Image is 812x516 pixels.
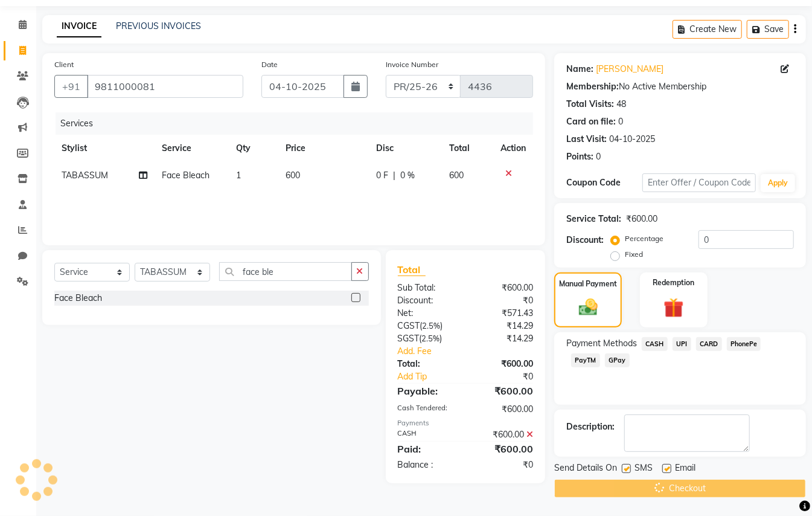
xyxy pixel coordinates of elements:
button: Create New [673,20,742,39]
label: Fixed [625,249,643,260]
div: Services [56,112,542,135]
span: Face Bleach [162,170,209,181]
span: 2.5% [423,321,441,331]
div: ₹600.00 [465,428,542,441]
span: SMS [635,462,653,477]
div: No Active Membership [566,80,794,93]
span: Total [398,263,426,276]
span: Payment Methods [566,337,637,350]
div: Card on file: [566,115,616,128]
div: Total: [389,358,465,370]
span: CGST [398,320,420,331]
button: +91 [54,75,88,98]
a: [PERSON_NAME] [596,63,663,76]
span: Email [675,462,695,477]
div: ₹600.00 [465,282,542,294]
div: Face Bleach [54,292,102,305]
div: ₹600.00 [465,442,542,456]
label: Date [261,59,278,70]
div: ₹14.29 [465,320,542,332]
div: Service Total: [566,213,621,225]
img: _gift.svg [657,295,690,320]
div: ₹600.00 [465,358,542,370]
th: Service [155,135,229,162]
span: PayTM [571,353,600,367]
a: Add. Fee [389,345,543,358]
span: PhonePe [727,337,761,351]
th: Stylist [54,135,155,162]
label: Redemption [653,277,694,288]
label: Percentage [625,233,663,244]
th: Action [493,135,533,162]
th: Total [442,135,494,162]
div: ₹0 [478,370,542,383]
label: Client [54,59,74,70]
th: Qty [229,135,278,162]
div: Membership: [566,80,619,93]
div: Name: [566,63,593,76]
div: Balance : [389,459,465,471]
div: Payable: [389,384,465,398]
div: Description: [566,421,615,433]
div: Discount: [566,234,604,247]
div: ( ) [389,332,465,345]
div: 48 [616,98,626,111]
span: 600 [449,170,464,181]
img: _cash.svg [573,297,604,318]
div: Total Visits: [566,98,614,111]
span: Send Details On [554,462,617,477]
div: Coupon Code [566,176,642,189]
label: Invoice Number [386,59,438,70]
div: 0 [596,150,601,163]
span: 2.5% [422,334,440,343]
span: 0 % [401,169,415,182]
div: 0 [618,115,623,128]
div: ₹14.29 [465,332,542,345]
button: Apply [761,174,795,192]
div: ₹0 [465,294,542,307]
span: UPI [673,337,691,351]
div: ( ) [389,320,465,332]
div: ₹0 [465,459,542,471]
span: 600 [286,170,300,181]
div: Net: [389,307,465,320]
th: Price [278,135,369,162]
div: Paid: [389,442,465,456]
span: GPay [605,353,630,367]
span: TABASSUM [62,170,108,181]
div: 04-10-2025 [609,133,655,146]
span: | [394,169,396,182]
span: SGST [398,333,420,344]
div: Discount: [389,294,465,307]
button: Save [747,20,789,39]
div: Last Visit: [566,133,607,146]
div: ₹600.00 [465,384,542,398]
div: ₹571.43 [465,307,542,320]
div: ₹600.00 [465,403,542,416]
div: ₹600.00 [626,213,657,225]
span: CARD [696,337,722,351]
input: Enter Offer / Coupon Code [642,173,756,192]
a: INVOICE [57,16,101,37]
span: 1 [236,170,241,181]
span: CASH [642,337,668,351]
input: Search by Name/Mobile/Email/Code [87,75,243,98]
th: Disc [369,135,442,162]
div: Sub Total: [389,282,465,294]
div: Payments [398,418,534,428]
span: 0 F [377,169,389,182]
div: Points: [566,150,593,163]
div: Cash Tendered: [389,403,465,416]
div: CASH [389,428,465,441]
a: Add Tip [389,370,479,383]
label: Manual Payment [559,279,617,289]
input: Search or Scan [219,262,352,281]
a: PREVIOUS INVOICES [116,21,201,31]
